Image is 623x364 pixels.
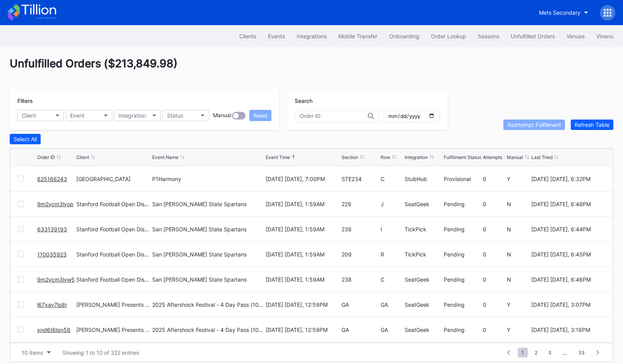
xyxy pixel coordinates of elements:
button: Events [262,29,291,43]
a: Order Lookup [425,29,472,43]
div: [PERSON_NAME] Presents Secondary [76,301,150,308]
div: Stanford Football Open Distribution [76,201,150,207]
button: Seasons [472,29,505,43]
button: Unfulfilled Orders [505,29,561,43]
div: Client [22,112,36,119]
div: Unfulfilled Orders ( $213,849.98 ) [10,57,613,80]
div: [DATE] [DATE], 1:59AM [265,226,339,232]
div: Vivenu [596,33,613,39]
div: [DATE] [DATE], 6:46PM [531,276,605,283]
div: GA [342,326,379,333]
div: 0 [483,176,505,182]
div: 2025 Aftershock Festival - 4 Day Pass (10/2 - 10/5) (Blink 182, Deftones, Korn, Bring Me The Hori... [152,326,263,333]
div: 229 [342,201,379,207]
button: Client [17,110,64,121]
button: Status [163,110,209,121]
div: Filters [17,97,271,104]
button: Integration [114,110,161,121]
div: 0 [483,276,505,283]
button: Vivenu [590,29,619,43]
div: Mobile Transfer [338,33,378,39]
button: 10 items [18,347,55,358]
div: Refresh Table [575,121,609,128]
div: San [PERSON_NAME] State Spartans [152,251,247,258]
div: Y [507,326,529,333]
button: Event [66,110,112,121]
div: Order ID [37,154,55,160]
div: Provisional [444,176,481,182]
div: Event Time [265,154,290,160]
input: Order ID [300,113,368,119]
div: [DATE] [DATE], 12:59PM [265,326,339,333]
div: I [381,226,403,232]
div: ... [557,349,573,356]
div: [DATE] [DATE], 1:59AM [265,201,339,207]
div: GA [342,301,379,308]
button: Onboarding [383,29,425,43]
div: Integrations [297,33,327,39]
div: R [381,251,403,258]
button: Reset [249,110,271,121]
div: Section [342,154,358,160]
a: 9m2ycm3lyw5 [37,276,75,283]
div: GA [381,301,403,308]
div: C [381,176,403,182]
div: Reset [253,112,268,119]
div: Pending [444,226,481,232]
div: [DATE] [DATE], 1:59AM [265,276,339,283]
div: Pending [444,301,481,308]
div: 0 [483,301,505,308]
div: [DATE] [DATE], 12:59PM [265,301,339,308]
div: Onboarding [389,33,419,39]
div: Event [70,112,84,119]
div: Pending [444,201,481,207]
span: 33 [575,348,589,357]
div: 2025 Aftershock Festival - 4 Day Pass (10/2 - 10/5) (Blink 182, Deftones, Korn, Bring Me The Hori... [152,301,263,308]
div: N [507,251,529,258]
div: SeatGeek [405,326,442,333]
div: 0 [483,326,505,333]
div: Seasons [478,33,499,39]
div: Stanford Football Open Distribution [76,276,150,283]
div: Y [507,301,529,308]
button: Clients [233,29,262,43]
div: [GEOGRAPHIC_DATA] [76,176,150,182]
span: 2 [531,348,541,357]
div: 209 [342,251,379,258]
a: l67xay7lo8r [37,301,67,308]
div: [DATE] [DATE], 6:45PM [531,251,605,258]
div: Row [381,154,390,160]
div: Integration [405,154,428,160]
div: Fulfillment Status [444,154,481,160]
div: Events [268,33,285,39]
div: [PERSON_NAME] Presents Secondary [76,326,150,333]
div: San [PERSON_NAME] State Spartans [152,201,247,207]
div: TickPick [405,226,442,232]
button: Reattempt Fulfillment [503,120,565,130]
div: Pending [444,251,481,258]
div: Select All [14,136,37,142]
div: Status [167,112,183,119]
div: [DATE] [DATE], 7:00PM [265,176,339,182]
button: Mobile Transfer [333,29,383,43]
a: 110035923 [37,251,67,258]
a: 633139193 [37,226,67,232]
div: C [381,276,403,283]
div: 10 items [22,349,43,356]
button: Venues [561,29,590,43]
div: N [507,276,529,283]
div: Manual [213,112,231,120]
div: San [PERSON_NAME] State Spartans [152,226,247,232]
div: StubHub [405,176,442,182]
div: SeatGeek [405,201,442,207]
span: 3 [544,348,555,357]
div: [DATE] [DATE], 6:44PM [531,226,605,232]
